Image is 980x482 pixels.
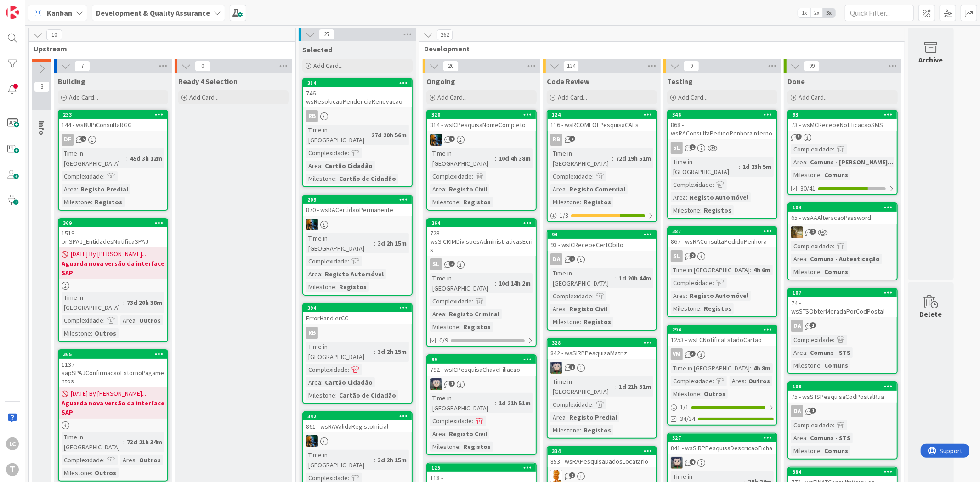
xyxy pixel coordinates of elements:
span: : [495,278,496,288]
div: 99 [427,355,536,364]
div: 294 [672,326,776,333]
div: 320814 - wsICPesquisaNomeCompleto [427,111,536,131]
div: 3d 2h 15m [375,238,409,248]
div: Registos [92,197,125,207]
div: Outros [92,328,119,338]
div: DA [791,320,803,332]
div: Milestone [671,303,700,314]
div: 1519 - prjSPAJ_EntidadesNotificaSPAJ [59,227,167,247]
div: SL [668,142,776,154]
div: Milestone [62,197,91,207]
div: 99792 - wsICPesquisaChaveFiliacao [427,355,536,376]
span: : [103,171,105,181]
span: : [592,171,594,181]
div: RB [303,327,412,339]
div: Registos [337,282,369,292]
div: Time in [GEOGRAPHIC_DATA] [550,376,615,397]
span: : [91,328,92,338]
div: Milestone [791,267,821,277]
div: Milestone [430,322,459,332]
div: 10d 14h 2m [496,278,533,288]
div: Registo Civil [567,304,610,314]
div: 124 [552,112,656,118]
div: Area [306,377,321,387]
div: Time in [GEOGRAPHIC_DATA] [550,148,612,168]
div: 209 [307,196,412,203]
span: Add Card... [69,93,98,101]
a: 3691519 - prjSPAJ_EntidadesNotificaSPAJ[DATE] By [PERSON_NAME]...Aguarda nova versão da interface... [58,218,168,342]
div: 320 [431,112,536,118]
span: : [123,297,125,308]
span: : [806,157,808,167]
span: : [459,197,461,207]
span: : [459,322,461,332]
div: 814 - wsICPesquisaNomeCompleto [427,119,536,131]
div: LS [427,378,536,390]
div: Area [791,347,806,358]
div: Complexidade [430,171,472,181]
span: : [821,360,822,370]
div: 328842 - wsSIRPPesquisaMatriz [548,339,656,359]
div: Area [62,184,77,194]
div: 93 - wsICRecebeCertObito [548,239,656,251]
span: 1 [690,144,696,150]
div: DF [62,134,74,146]
span: : [821,170,822,180]
div: Area [550,304,566,314]
span: Add Card... [558,93,587,101]
span: Support [19,1,42,12]
a: 314746 - wsResolucaoPendenciaRenovacaoRBTime in [GEOGRAPHIC_DATA]:27d 20h 56mComplexidade:Area:Ca... [302,78,413,187]
span: : [495,153,496,163]
div: Registo Civil [447,184,489,194]
div: 10465 - wsAAAlteracaoPassword [788,203,897,224]
div: 99 [431,356,536,363]
div: 73d 20h 38m [125,297,164,308]
span: : [368,130,369,140]
span: : [335,282,337,292]
img: JC [430,134,442,146]
div: 233144 - wsBUPiConsultaRGG [59,111,167,131]
div: 233 [63,112,167,118]
span: 2 [569,364,575,370]
div: Milestone [671,205,700,215]
div: Registos [581,197,613,207]
div: SL [671,250,683,262]
div: Registo Comercial [567,184,628,194]
div: Area [671,192,686,202]
div: 264728 - wsSICRIMDivisoesAdministrativasEcris [427,219,536,256]
div: 746 - wsResolucaoPendenciaRenovacao [303,87,412,107]
div: 394 [303,304,412,312]
span: Kanban [47,7,72,18]
div: RB [303,110,412,122]
div: Area [791,254,806,264]
span: : [472,296,473,306]
div: Complexidade [62,171,103,181]
div: Registo Automóvel [687,192,751,202]
div: Area [730,376,745,386]
div: 233 [59,111,167,119]
div: 387 [672,228,776,235]
img: Visit kanbanzone.com [6,6,19,19]
span: : [91,197,92,207]
div: Milestone [430,197,459,207]
div: 728 - wsSICRIMDivisoesAdministrativasEcris [427,227,536,256]
div: 144 - wsBUPiConsultaRGG [59,119,167,131]
span: 4 [569,136,575,142]
div: Registo Predial [78,184,130,194]
div: Registos [461,322,493,332]
img: LS [550,362,562,374]
span: 30/41 [800,184,816,193]
div: Complexidade [62,315,103,325]
span: 1 [810,322,816,328]
div: Milestone [550,197,580,207]
span: : [348,256,349,266]
div: Complexidade [791,241,833,251]
div: 4h 6m [751,265,773,275]
div: SL [430,258,442,270]
span: Add Card... [313,62,343,70]
span: : [472,171,473,181]
div: Milestone [306,174,335,184]
div: Cartão Cidadão [323,377,375,387]
div: 3651137 - sapSPAJConfirmacaoEstornoPagamentos [59,350,167,387]
div: Registos [581,317,613,327]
